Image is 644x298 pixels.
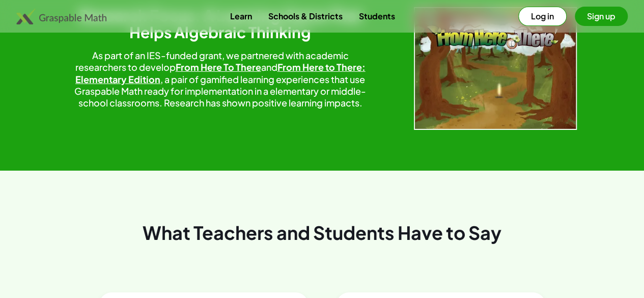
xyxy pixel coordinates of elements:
a: Schools & Districts [260,7,350,25]
button: Log in [518,7,567,26]
button: Sign up [575,7,628,26]
img: Fh2t-w500-BFzcTCIq.webp [414,7,577,130]
a: Students [350,7,403,25]
div: What Teachers and Students Have to Say [16,171,628,250]
a: From Here to There: Elementary Edition [75,61,366,85]
a: Learn [221,7,260,25]
div: As part of an IES-funded grant, we partnered with academic researchers to develop and , a pair of... [68,49,373,109]
a: From Here To There [176,61,261,73]
h2: Research Focus: A Learning Game That Helps Algebraic Thinking [68,7,373,41]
